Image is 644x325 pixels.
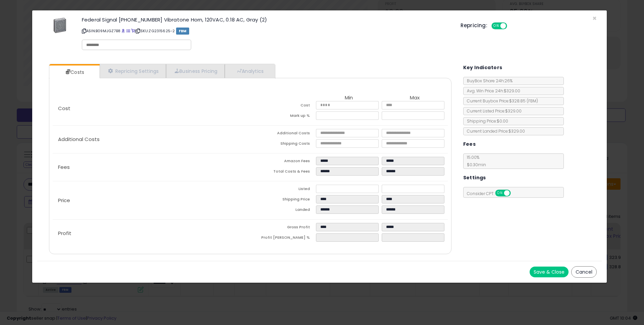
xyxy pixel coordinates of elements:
p: Profit [53,231,250,236]
td: Profit [PERSON_NAME] % [250,233,316,244]
h3: Federal Signal [PHONE_NUMBER] Vibratone Horn, 120VAC, 0.18 AC, Gray (2) [82,17,450,22]
img: 41i2lGj45ES._SL60_.jpg [50,17,70,34]
span: ON [496,190,504,196]
td: Listed [250,185,316,195]
h5: Key Indicators [463,63,502,72]
button: Save & Close [530,267,569,277]
a: BuyBox page [121,28,125,34]
span: BuyBox Share 24h: 26% [464,78,513,84]
span: $328.85 [509,98,538,104]
span: Current Listed Price: $329.00 [464,108,522,114]
a: Business Pricing [166,64,225,78]
span: OFF [506,23,517,29]
span: Shipping Price: $0.00 [464,118,508,124]
p: Additional Costs [53,137,250,142]
p: Cost [53,106,250,111]
td: Shipping Costs [250,139,316,150]
span: Consider CPT: [464,191,520,196]
span: ON [492,23,500,29]
a: Costs [49,65,99,79]
td: Additional Costs [250,129,316,139]
td: Shipping Price [250,195,316,205]
th: Max [382,95,447,101]
a: Repricing Settings [100,64,166,78]
td: Cost [250,101,316,111]
a: All offer listings [126,28,130,34]
td: Mark up % [250,111,316,122]
p: Fees [53,165,250,170]
span: Current Buybox Price: [464,98,538,104]
button: Cancel [571,266,597,278]
span: $0.30 min [464,162,486,168]
th: Min [316,95,382,101]
p: ASIN: B09MJGZ7B8 | SKU: ZG2315625-2 [82,26,450,36]
td: Landed [250,205,316,216]
span: OFF [509,190,520,196]
a: Analytics [225,64,274,78]
td: Gross Profit [250,223,316,233]
td: Total Costs & Fees [250,167,316,178]
span: ( FBM ) [527,98,538,104]
a: Your listing only [131,28,135,34]
span: Current Landed Price: $329.00 [464,128,525,134]
td: Amazon Fees [250,157,316,167]
h5: Settings [463,174,486,182]
span: × [592,13,597,23]
p: Price [53,198,250,203]
span: Avg. Win Price 24h: $329.00 [464,88,520,94]
span: FBM [176,28,190,35]
h5: Repricing: [461,23,487,28]
h5: Fees [463,140,476,148]
span: 15.00 % [464,154,486,168]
